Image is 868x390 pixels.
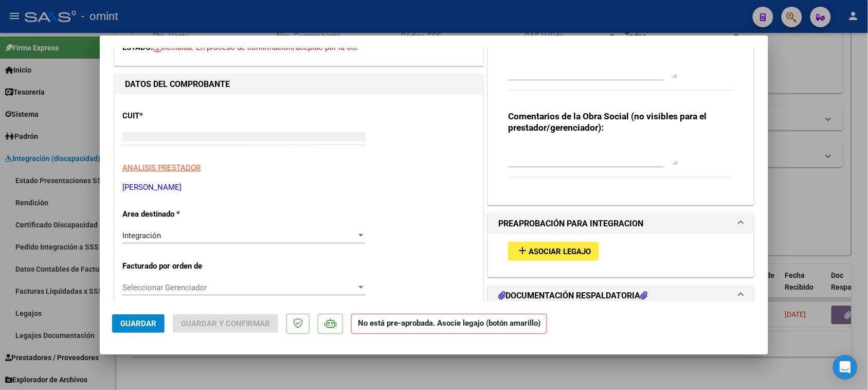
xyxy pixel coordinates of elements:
[508,111,707,133] strong: Comentarios de la Obra Social (no visibles para el prestador/gerenciador):
[488,19,753,205] div: COMENTARIOS
[122,260,228,272] p: Facturado por orden de
[122,182,475,193] p: [PERSON_NAME]
[508,242,599,261] button: Asociar Legajo
[122,208,228,220] p: Area destinado *
[498,218,643,230] h1: PREAPROBACIÓN PARA INTEGRACION
[173,314,278,333] button: Guardar y Confirmar
[122,163,201,172] span: ANALISIS PRESTADOR
[498,290,647,302] h1: DOCUMENTACIÓN RESPALDATORIA
[833,355,858,380] div: Open Intercom Messenger
[153,43,358,52] span: Recibida. En proceso de confirmacion/aceptac por la OS.
[488,286,753,306] mat-expansion-panel-header: DOCUMENTACIÓN RESPALDATORIA
[529,247,591,256] span: Asociar Legajo
[488,214,753,234] mat-expansion-panel-header: PREAPROBACIÓN PARA INTEGRACION
[122,231,161,240] span: Integración
[351,314,547,334] strong: No está pre-aprobada. Asocie legajo (botón amarillo)
[112,314,165,333] button: Guardar
[181,319,270,328] span: Guardar y Confirmar
[125,79,230,89] strong: DATOS DEL COMPROBANTE
[122,110,228,122] p: CUIT
[488,234,753,277] div: PREAPROBACIÓN PARA INTEGRACION
[122,283,356,292] span: Seleccionar Gerenciador
[516,244,529,257] mat-icon: add
[120,319,156,328] span: Guardar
